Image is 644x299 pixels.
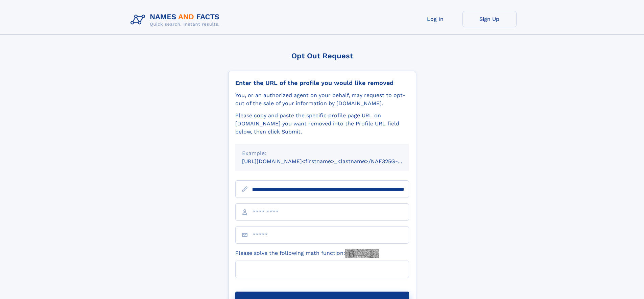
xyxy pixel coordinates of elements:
[242,158,422,165] small: [URL][DOMAIN_NAME]<firstname>_<lastname>/NAF325G-xxxxxxxx
[235,112,409,136] div: Please copy and paste the specific profile page URL on [DOMAIN_NAME] you want removed into the Pr...
[235,79,409,87] div: Enter the URL of the profile you would like removed
[408,11,462,27] a: Log In
[462,11,517,27] a: Sign Up
[242,149,402,157] div: Example:
[235,249,379,258] label: Please solve the following math function:
[128,11,225,29] img: Logo Names and Facts
[228,52,416,60] div: Opt Out Request
[235,91,409,108] div: You, or an authorized agent on your behalf, may request to opt-out of the sale of your informatio...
